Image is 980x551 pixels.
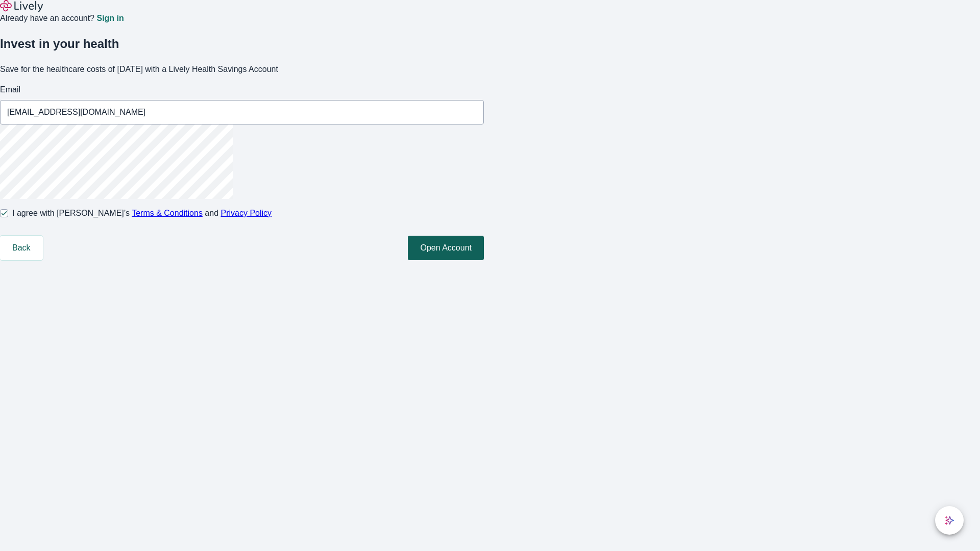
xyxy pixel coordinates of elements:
a: Privacy Policy [221,209,272,217]
button: Open Account [408,236,484,260]
a: Sign in [96,14,124,22]
span: I agree with [PERSON_NAME]’s and [12,207,272,219]
button: chat [935,506,964,535]
a: Terms & Conditions [132,209,203,217]
svg: Lively AI Assistant [944,515,954,525]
